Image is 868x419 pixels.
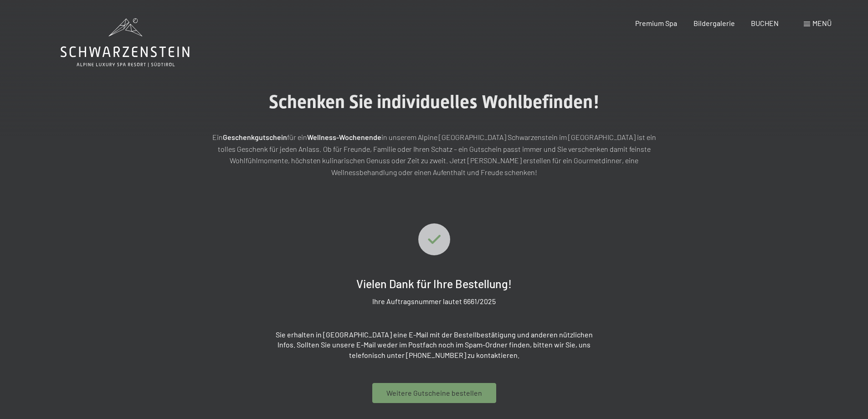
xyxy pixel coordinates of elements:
[812,19,832,27] span: Menü
[269,91,600,113] span: Schenken Sie individuelles Wohlbefinden!
[206,131,662,178] p: Ein für ein in unserem Alpine [GEOGRAPHIC_DATA] Schwarzenstein im [GEOGRAPHIC_DATA] ist ein tolle...
[223,133,287,141] strong: Geschenkgutschein
[635,19,677,27] a: Premium Spa
[307,133,381,141] strong: Wellness-Wochenende
[693,19,735,27] a: Bildergalerie
[751,19,779,27] a: BUCHEN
